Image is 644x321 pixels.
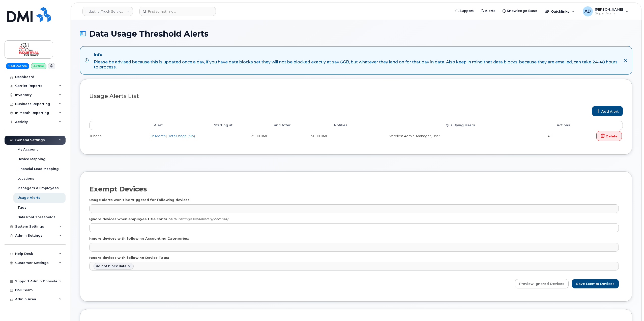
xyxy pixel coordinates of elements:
[89,185,147,193] h2: Exempt Devices
[596,131,622,141] a: Delete
[210,121,270,130] th: Starting at
[441,121,552,130] th: Qualifying Users
[515,279,569,288] button: Preview Ignored Devices
[89,255,169,260] label: Ignore devices with following Device Tags:
[330,121,441,130] th: Notifies
[89,130,150,142] td: iPhone
[173,217,229,221] i: (substrings separated by comma):
[441,130,552,142] td: All
[96,264,126,268] div: do not block data
[592,106,623,116] a: Add Alert
[270,130,330,142] td: 5000.0MB
[552,121,623,130] th: Actions
[80,29,632,38] h1: Data Usage Threshold Alerts
[94,52,619,57] h4: Info
[89,217,173,221] label: Ignore devices when employee title contains
[89,197,191,202] label: Usage alerts won't be triggered for following devices:
[94,60,619,70] div: Please be advised because this is updated once a day, if you have data blocks set they will not b...
[210,130,270,142] td: 2500.0MB
[150,121,210,130] th: Alert
[89,93,623,99] h3: Usage Alerts List
[330,130,441,142] td: Wireless Admin, Manager, User
[89,236,189,241] label: Ignore devices with following Accounting Categories:
[270,121,330,130] th: and After
[572,279,619,288] input: Save Exempt Devices
[151,134,195,138] a: [In Month] Data Usage (Mb)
